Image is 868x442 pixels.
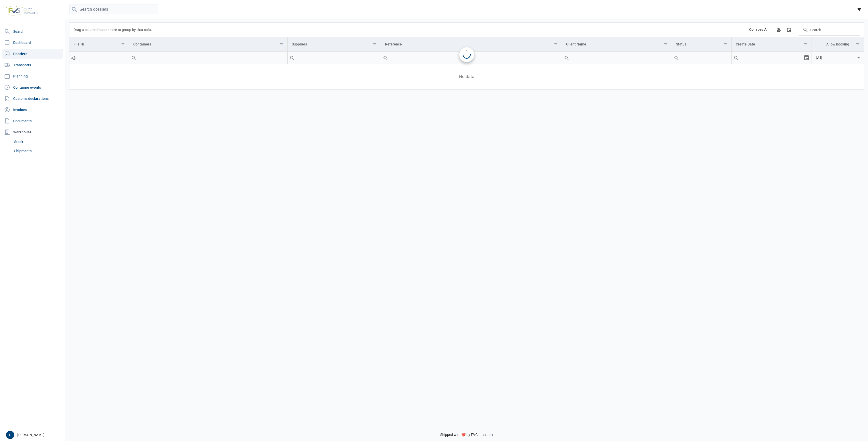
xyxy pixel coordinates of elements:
[803,52,810,64] div: Select
[732,37,812,52] td: Column Create Date
[562,52,571,64] div: Search box
[73,26,155,34] div: Drag a column header here to group by that column
[2,127,63,137] div: Warehouse
[483,433,493,437] span: v1.1.34
[6,431,14,439] button: S
[2,60,63,70] a: Transports
[129,52,138,64] div: Search box
[69,5,158,14] input: Search dossiers
[2,26,63,37] a: Search
[381,37,562,52] td: Column Reference
[2,49,63,59] a: Dossiers
[732,52,803,64] input: Filter cell
[672,52,681,64] div: Search box
[12,146,63,155] a: Shipments
[856,42,860,46] span: Show filter options for column 'Allow Booking'
[385,42,402,46] div: Reference
[12,137,63,146] a: Stock
[749,27,769,32] div: Collapse All
[288,52,297,64] div: Search box
[2,93,63,104] a: Customs declarations
[566,42,586,46] div: Client Name
[129,52,287,64] input: Filter cell
[732,52,741,64] div: Search box
[129,37,287,52] td: Column Containers
[826,42,849,46] div: Allow Booking
[672,37,732,52] td: Column Status
[463,51,471,59] div: Loading...
[288,37,381,52] td: Column Suppliers
[562,37,672,52] td: Column Client Name
[2,82,63,92] a: Container events
[6,431,62,439] div: [PERSON_NAME]
[664,42,668,46] span: Show filter options for column 'Client Name'
[2,71,63,81] a: Planning
[381,52,562,64] td: Filter cell
[480,433,481,437] span: -
[2,105,63,115] a: Invoices
[562,52,671,64] input: Filter cell
[69,37,129,52] td: Column File Nr
[812,52,864,64] td: Filter cell
[736,42,755,46] div: Create Date
[292,42,307,46] div: Suppliers
[73,23,860,37] div: Data grid toolbar
[2,116,63,126] a: Documents
[804,42,807,46] span: Show filter options for column 'Create Date'
[121,42,125,46] span: Show filter options for column 'File Nr'
[4,4,40,18] img: FVG - Global freight forwarding
[440,433,478,437] span: Shipped with ❤️ by FVG
[279,42,283,46] span: Show filter options for column 'Containers'
[812,52,856,64] input: Filter cell
[373,42,377,46] span: Show filter options for column 'Suppliers'
[2,38,63,48] a: Dashboard
[732,52,812,64] td: Filter cell
[799,24,860,36] input: Search in the data grid
[672,52,732,64] input: Filter cell
[69,52,79,64] div: Search box
[133,42,151,46] div: Containers
[812,37,864,52] td: Column Allow Booking
[774,25,783,34] div: Export all data to Excel
[855,5,864,14] div: filter
[856,52,862,64] div: Select
[381,52,390,64] div: Search box
[69,74,864,80] span: No data
[288,52,381,64] input: Filter cell
[784,25,793,34] div: Column Chooser
[672,52,732,64] td: Filter cell
[724,42,727,46] span: Show filter options for column 'Status'
[676,42,686,46] div: Status
[73,42,84,46] div: File Nr
[69,52,129,64] input: Filter cell
[554,42,558,46] span: Show filter options for column 'Reference'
